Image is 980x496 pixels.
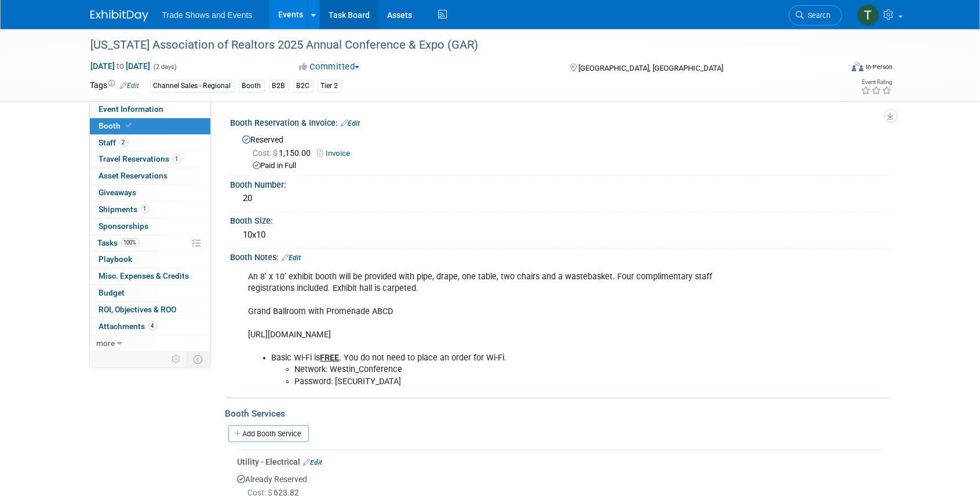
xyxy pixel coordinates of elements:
[253,148,316,158] span: 1,150.00
[861,79,892,85] div: Event Rating
[90,79,140,93] td: Tags
[774,60,893,78] div: Event Format
[231,249,890,264] div: Booth Notes:
[578,64,723,72] span: [GEOGRAPHIC_DATA], [GEOGRAPHIC_DATA]
[269,80,289,92] div: B2B
[90,268,210,285] a: Misc. Expenses & Credits
[115,61,126,71] span: to
[295,61,364,73] button: Committed
[98,238,140,247] span: Tasks
[141,205,150,213] span: 1
[99,305,177,314] span: ROI, Objectives & ROO
[99,104,164,114] span: Event Information
[90,202,210,218] a: Shipments1
[99,154,181,163] span: Travel Reservations
[121,82,140,90] a: Edit
[857,4,879,26] img: Tiff Wagner
[99,121,134,130] span: Booth
[90,319,210,335] a: Attachments4
[320,353,340,363] u: FREE
[231,114,890,129] div: Booth Reservation & Invoice:
[99,171,168,180] span: Asset Reservations
[99,271,190,280] span: Misc. Expenses & Credits
[225,407,890,420] div: Booth Services
[90,135,210,151] a: Staff2
[90,218,210,235] a: Sponsorships
[148,322,157,330] span: 4
[90,151,210,167] a: Travel Reservations1
[99,188,137,197] span: Giveaways
[121,238,140,247] span: 100%
[272,352,756,364] li: Basic Wi-Fi is . You do not need to place an order for Wi-Fi.
[90,61,151,71] span: [DATE] [DATE]
[253,148,279,158] span: Cost: $
[804,11,831,20] span: Search
[239,189,881,207] div: 20
[295,364,756,375] li: Network: Westin_Conference
[238,456,881,468] div: Utility - Electrical
[87,35,825,56] div: [US_STATE] Association of Realtors 2025 Annual Conference & Expo (GAR)
[253,161,881,172] div: Paid in Full
[90,118,210,134] a: Booth
[239,226,881,244] div: 10x10
[241,265,763,393] div: An 8’ x 10’ exhibit booth will be provided with pipe, drape, one table, two chairs and a wastebas...
[852,62,864,71] img: Format-Inperson.png
[304,458,323,466] a: Edit
[99,205,150,214] span: Shipments
[162,10,253,20] span: Trade Shows and Events
[99,221,149,231] span: Sponsorships
[789,5,842,25] a: Search
[318,80,342,92] div: Tier 2
[231,176,890,191] div: Booth Number:
[239,131,881,172] div: Reserved
[90,235,210,251] a: Tasks100%
[99,288,125,297] span: Budget
[90,251,210,268] a: Playbook
[187,352,210,367] td: Toggle Event Tabs
[90,302,210,318] a: ROI, Objectives & ROO
[99,322,157,331] span: Attachments
[99,254,133,264] span: Playbook
[126,122,132,129] i: Booth reservation complete
[231,212,890,227] div: Booth Size:
[153,63,177,71] span: (2 days)
[239,80,265,92] div: Booth
[99,138,128,147] span: Staff
[90,168,210,184] a: Asset Reservations
[150,80,235,92] div: Channel Sales - Regional
[228,425,309,442] a: Add Booth Service
[90,10,148,21] img: ExhibitDay
[167,352,187,367] td: Personalize Event Tab Strip
[318,149,356,158] a: Invoice
[97,338,115,348] span: more
[173,155,181,163] span: 1
[90,185,210,201] a: Giveaways
[295,376,756,388] li: Password: [SECURITY_DATA]
[90,335,210,352] a: more
[293,80,314,92] div: B2C
[282,254,301,262] a: Edit
[341,119,360,127] a: Edit
[90,285,210,301] a: Budget
[119,138,128,147] span: 2
[865,63,892,71] div: In-Person
[90,101,210,118] a: Event Information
